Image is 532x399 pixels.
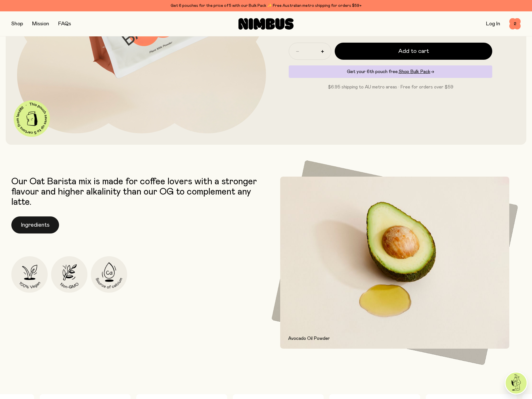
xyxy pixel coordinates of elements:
img: Avocado and avocado oil [280,177,509,349]
p: Avocado Oil Powder [288,335,501,342]
div: Get your 6th pouch free. [289,65,492,78]
a: Shop Bulk Pack→ [399,69,434,74]
button: Ingredients [11,216,59,233]
a: Log In [486,21,500,26]
p: $6.95 shipping to AU metro areas · Free for orders over $59 [289,84,492,90]
span: Add to cart [398,47,429,55]
button: Add to cart [335,43,492,60]
a: Mission [32,21,49,26]
a: FAQs [58,21,71,26]
button: 2 [509,18,521,30]
div: Get 6 pouches for the price of 5 with our Bulk Pack ✨ Free Australian metro shipping for orders $59+ [11,2,521,9]
p: Our Oat Barista mix is made for coffee lovers with a stronger flavour and higher alkalinity than ... [11,177,263,207]
img: agent [506,373,527,394]
span: Shop Bulk Pack [399,69,430,74]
